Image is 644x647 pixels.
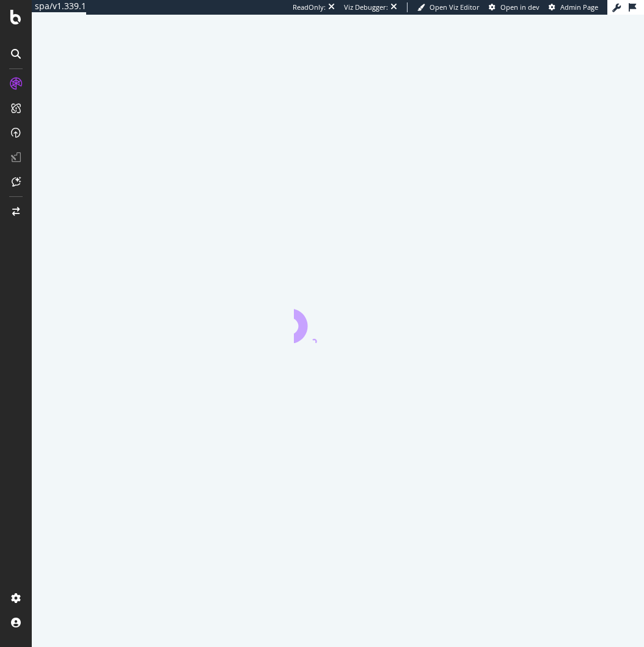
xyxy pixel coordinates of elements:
[293,2,326,12] div: ReadOnly:
[560,2,598,12] span: Admin Page
[430,2,480,12] span: Open Viz Editor
[500,2,540,12] span: Open in dev
[489,2,540,12] a: Open in dev
[344,2,388,12] div: Viz Debugger:
[417,2,480,12] a: Open Viz Editor
[549,2,598,12] a: Admin Page
[294,299,382,343] div: animation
